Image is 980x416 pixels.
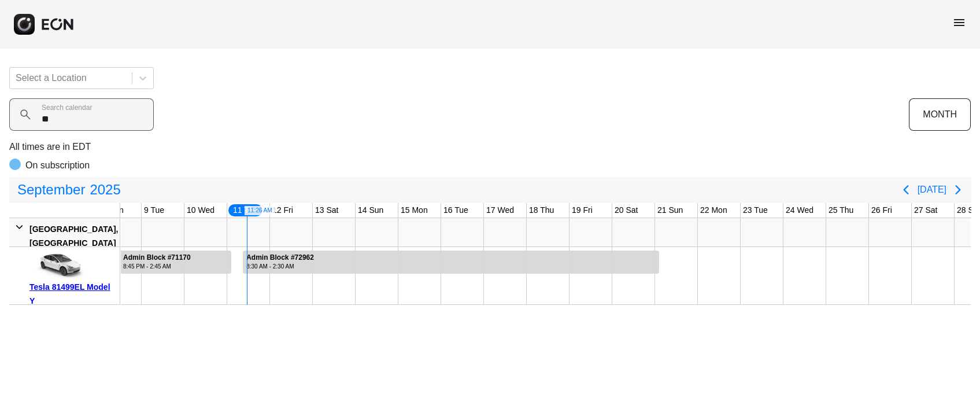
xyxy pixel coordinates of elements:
[569,203,595,218] div: 19 Fri
[29,222,118,250] div: [GEOGRAPHIC_DATA], [GEOGRAPHIC_DATA]
[826,203,856,218] div: 25 Thu
[29,280,116,308] div: Tesla 81499EL Model Y
[909,98,971,131] button: MONTH
[142,203,167,218] div: 9 Tue
[242,247,660,274] div: Rented for 10 days by Admin Block Current status is rental
[25,159,90,172] p: On subscription
[612,203,640,218] div: 20 Sat
[912,203,940,218] div: 27 Sat
[484,203,516,218] div: 17 Wed
[869,203,894,218] div: 26 Fri
[123,262,191,271] div: 8:45 PM - 2:45 AM
[946,178,970,201] button: Next page
[270,203,295,218] div: 12 Fri
[123,253,191,262] div: Admin Block #71170
[246,253,314,262] div: Admin Block #72962
[184,203,217,218] div: 10 Wed
[246,262,314,271] div: 8:30 AM - 2:30 AM
[42,103,92,112] label: Search calendar
[918,179,946,200] button: [DATE]
[527,203,556,218] div: 18 Thu
[894,178,918,201] button: Previous page
[10,178,128,201] button: September2025
[698,203,730,218] div: 22 Mon
[655,203,685,218] div: 21 Sun
[952,16,966,30] span: menu
[356,203,386,218] div: 14 Sun
[15,178,87,201] span: September
[87,178,123,201] span: 2025
[783,203,816,218] div: 24 Wed
[741,203,770,218] div: 23 Tue
[313,203,341,218] div: 13 Sat
[398,203,430,218] div: 15 Mon
[29,251,87,280] img: car
[227,203,264,218] div: 11 Thu
[9,140,971,154] p: All times are in EDT
[441,203,471,218] div: 16 Tue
